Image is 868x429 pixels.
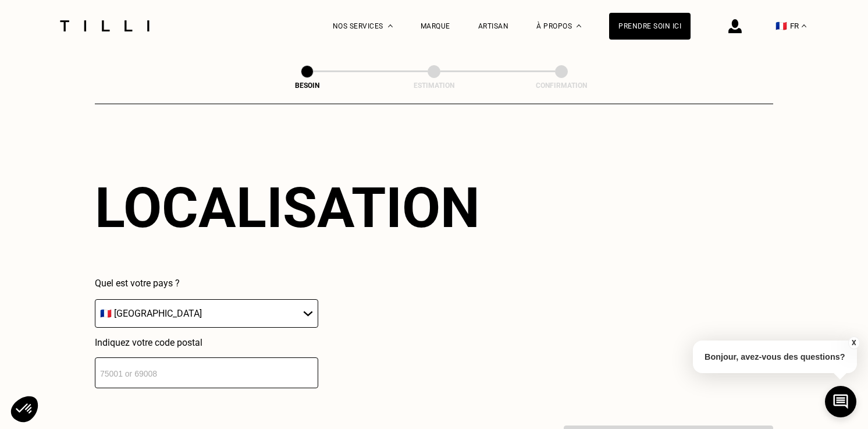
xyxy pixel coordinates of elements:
p: Quel est votre pays ? [95,278,318,289]
p: Bonjour, avez-vous des questions? [693,341,857,373]
img: Menu déroulant [388,24,393,27]
span: 🇫🇷 [775,20,787,31]
div: Localisation [95,175,480,240]
img: Logo du service de couturière Tilli [56,20,154,31]
img: icône connexion [728,19,742,33]
div: Confirmation [503,81,620,90]
input: 75001 or 69008 [95,357,318,388]
a: Marque [421,22,450,30]
div: Estimation [376,81,492,90]
p: Indiquez votre code postal [95,337,318,348]
a: Prendre soin ici [609,13,691,40]
a: Artisan [478,22,509,30]
img: Menu déroulant à propos [577,24,581,27]
img: menu déroulant [802,24,806,27]
div: Besoin [249,81,365,90]
button: X [848,336,859,349]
